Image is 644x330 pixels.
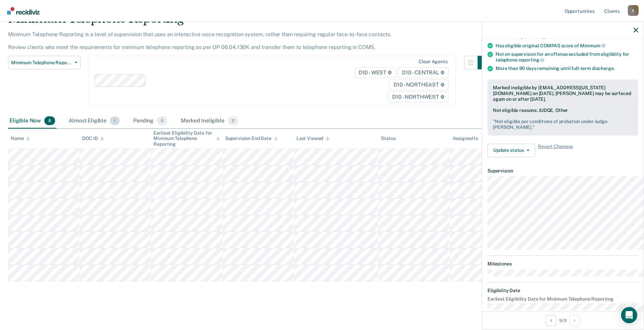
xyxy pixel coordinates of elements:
div: Pending [132,114,169,128]
span: D10 - CENTRAL [398,67,449,78]
div: Last Viewed [296,136,329,141]
dt: Milestones [487,261,638,267]
span: discharge. [592,66,615,71]
dt: Supervision [487,168,638,174]
dt: Earliest Eligibility Date for Minimum Telephone Reporting [487,296,638,302]
div: Marked Ineligible [180,114,240,128]
img: Recidiviz [7,7,40,15]
div: 9 / 9 [482,311,644,329]
button: Profile dropdown button [628,5,639,16]
dt: Eligibility Date [487,288,638,293]
div: Not on supervision for an offense excluded from eligibility for telephone [496,51,638,63]
button: Next Opportunity [569,315,580,326]
div: Marked ineligible by [EMAIL_ADDRESS][US_STATE][DOMAIN_NAME] on [DATE]. [PERSON_NAME] may be surfa... [493,85,633,102]
button: Previous Opportunity [546,315,556,326]
div: Almost Eligible [67,114,121,128]
div: Assigned to [453,136,484,141]
span: 1 [110,116,120,125]
div: S [628,5,639,16]
pre: " Not eligible per conditions of probation under Judge [PERSON_NAME]. " [493,119,633,130]
div: Supervision End Date [225,136,278,141]
span: D10 - NORTHEAST [389,79,449,90]
div: Eligible Now [8,114,56,128]
span: Revert Changes [538,144,573,157]
div: Clear agents [419,59,447,65]
span: D10 - WEST [354,67,396,78]
span: D10 - NORTHWEST [388,92,449,102]
span: 8 [44,116,55,125]
span: 0 [157,116,167,125]
div: Has eligible original COMPAS score of [496,43,638,49]
div: Name [11,136,30,141]
div: Earliest Eligibility Date for Minimum Telephone Reporting [153,130,219,147]
div: Open Intercom Messenger [621,307,637,323]
span: reporting [519,57,545,63]
p: Minimum Telephone Reporting is a level of supervision that uses an interactive voice recognition ... [8,31,391,50]
button: Update status [487,144,535,157]
div: DOC ID [82,136,104,141]
div: More than 90 days remaining until full-term [496,66,638,71]
div: Status [381,136,396,141]
div: Not eligible reasons: JUDGE, Other [493,108,633,130]
span: 2 [228,116,238,125]
span: Minimum [580,43,605,48]
span: Minimum Telephone Reporting [11,60,72,66]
